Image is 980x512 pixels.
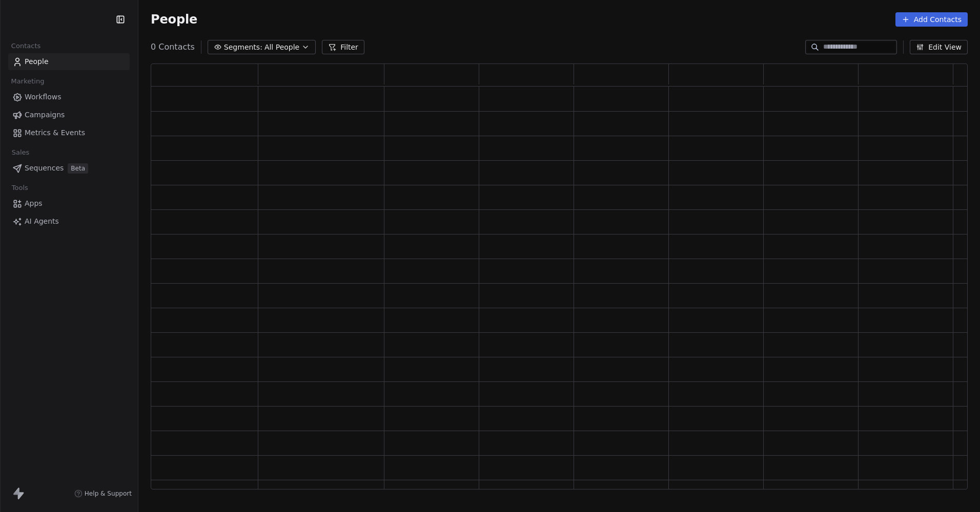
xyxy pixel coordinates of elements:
span: All People [264,42,299,53]
a: AI Agents [8,213,130,230]
a: People [8,53,130,70]
span: Beta [68,163,88,174]
span: Contacts [7,38,45,54]
button: Edit View [910,40,968,54]
span: Sequences [25,163,64,174]
button: Add Contacts [895,12,968,27]
a: Apps [8,195,130,212]
span: Metrics & Events [25,127,85,138]
a: Metrics & Events [8,124,130,141]
span: Workflows [25,92,62,102]
button: Filter [322,40,364,54]
a: Help & Support [74,489,132,498]
span: Tools [7,180,32,196]
span: Campaigns [25,110,65,120]
span: 0 Contacts [151,41,195,53]
span: People [25,56,49,67]
a: Workflows [8,89,130,105]
a: SequencesBeta [8,160,130,177]
span: AI Agents [25,216,59,227]
span: People [151,12,197,27]
span: Apps [25,198,43,209]
span: Segments: [224,42,262,53]
span: Help & Support [85,489,132,498]
a: Campaigns [8,106,130,123]
span: Sales [7,145,34,160]
span: Marketing [7,74,49,89]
